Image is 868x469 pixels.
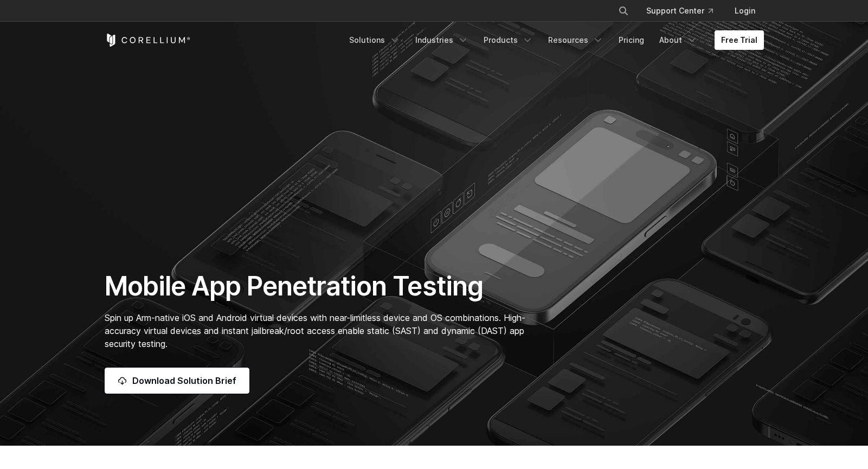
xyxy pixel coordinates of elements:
[105,368,249,394] a: Download Solution Brief
[612,30,651,50] a: Pricing
[343,30,764,50] div: Navigation Menu
[542,30,610,50] a: Resources
[105,270,537,303] h1: Mobile App Penetration Testing
[132,374,236,387] span: Download Solution Brief
[477,30,539,50] a: Products
[105,312,525,349] span: Spin up Arm-native iOS and Android virtual devices with near-limitless device and OS combinations...
[605,1,764,21] div: Navigation Menu
[638,1,722,21] a: Support Center
[409,30,475,50] a: Industries
[653,30,704,50] a: About
[715,30,764,50] a: Free Trial
[105,34,191,47] a: Corellium Home
[726,1,764,21] a: Login
[614,1,633,21] button: Search
[343,30,407,50] a: Solutions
